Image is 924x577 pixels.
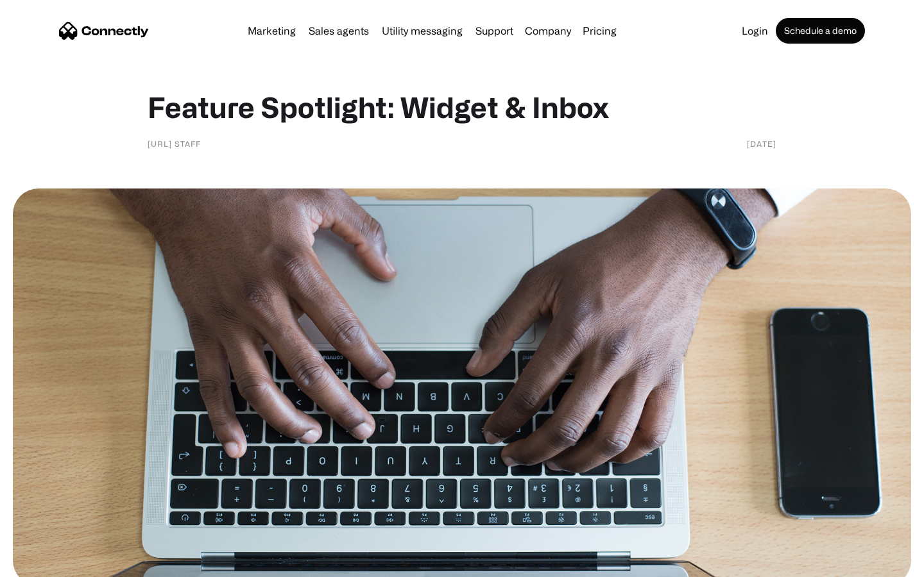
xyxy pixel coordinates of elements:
a: Pricing [577,26,622,36]
h1: Feature Spotlight: Widget & Inbox [148,90,776,124]
a: Login [737,26,773,36]
ul: Language list [26,555,77,573]
div: Company [525,22,571,40]
div: [DATE] [747,137,776,150]
a: Support [470,26,518,36]
a: Utility messaging [377,26,468,36]
div: [URL] staff [148,137,201,150]
a: Schedule a demo [776,18,865,44]
aside: Language selected: English [13,555,77,573]
a: Sales agents [304,26,374,36]
a: Marketing [243,26,301,36]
